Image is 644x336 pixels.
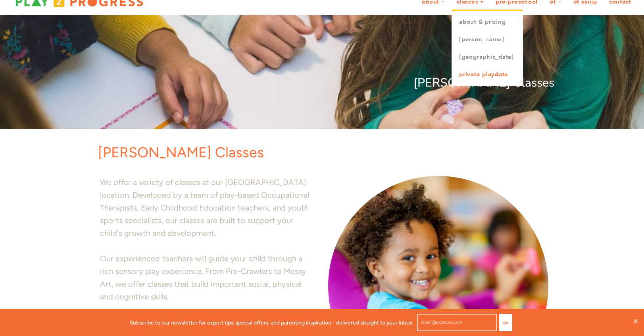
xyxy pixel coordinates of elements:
p: Subscribe to our newsletter for expert tips, special offers, and parenting inspiration - delivere... [130,318,413,327]
p: [PERSON_NAME] Classes [98,141,554,164]
p: Our experienced teachers will guide your child through a rich sensory play experience. From Pre-C... [100,252,316,303]
a: Private Playdate [452,66,523,83]
button: Go [499,314,512,331]
p: [PERSON_NAME] Classes [90,73,554,93]
a: [GEOGRAPHIC_DATA] [452,48,523,66]
a: About & Pricing [452,14,523,31]
p: We offer a variety of classes at our [GEOGRAPHIC_DATA] location. Developed by a team of play-base... [100,176,316,239]
input: email@example.com [417,314,497,331]
a: [PERSON_NAME] [452,31,523,48]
